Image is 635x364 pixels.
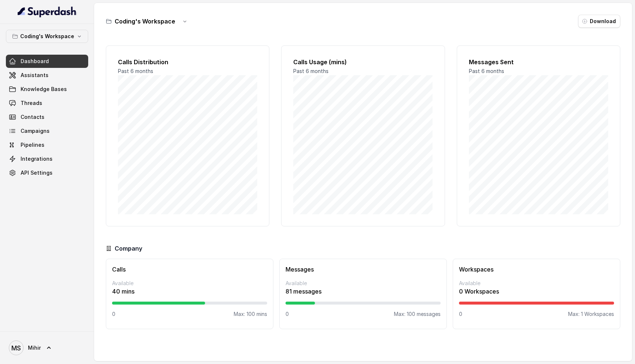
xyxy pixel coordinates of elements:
a: Mihir [6,338,88,358]
a: Pipelines [6,138,88,152]
span: Knowledge Bases [21,85,67,93]
span: Past 6 months [118,68,153,74]
span: Integrations [21,155,53,163]
p: 0 [112,310,115,318]
h3: Coding's Workspace [115,17,175,26]
p: 81 messages [286,287,441,296]
span: Pipelines [21,141,44,149]
p: Available [286,280,441,287]
a: Campaigns [6,124,88,138]
a: Dashboard [6,55,88,68]
text: MS [11,344,21,352]
p: 0 [459,310,462,318]
p: Max: 100 mins [234,310,267,318]
h2: Messages Sent [469,58,608,66]
a: Threads [6,97,88,110]
span: Mihir [28,344,41,352]
p: Coding's Workspace [20,32,74,41]
p: Available [112,280,267,287]
p: 0 [286,310,289,318]
span: Contacts [21,113,44,121]
p: Max: 1 Workspaces [568,310,614,318]
a: Knowledge Bases [6,83,88,96]
span: API Settings [21,169,53,176]
button: Download [578,15,620,28]
span: Assistants [21,72,49,79]
a: Assistants [6,69,88,82]
h2: Calls Distribution [118,58,257,66]
img: light.svg [18,6,77,18]
a: Integrations [6,152,88,165]
h2: Calls Usage (mins) [293,58,433,66]
p: Max: 100 messages [394,310,441,318]
p: 40 mins [112,287,267,296]
h3: Messages [286,265,441,274]
h3: Company [115,244,142,253]
p: 0 Workspaces [459,287,614,296]
span: Dashboard [21,58,49,65]
span: Past 6 months [293,68,329,74]
h3: Calls [112,265,267,274]
a: API Settings [6,166,88,179]
p: Available [459,280,614,287]
button: Coding's Workspace [6,30,88,43]
span: Threads [21,99,42,107]
span: Past 6 months [469,68,504,74]
a: Contacts [6,110,88,124]
h3: Workspaces [459,265,614,274]
span: Campaigns [21,127,50,135]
